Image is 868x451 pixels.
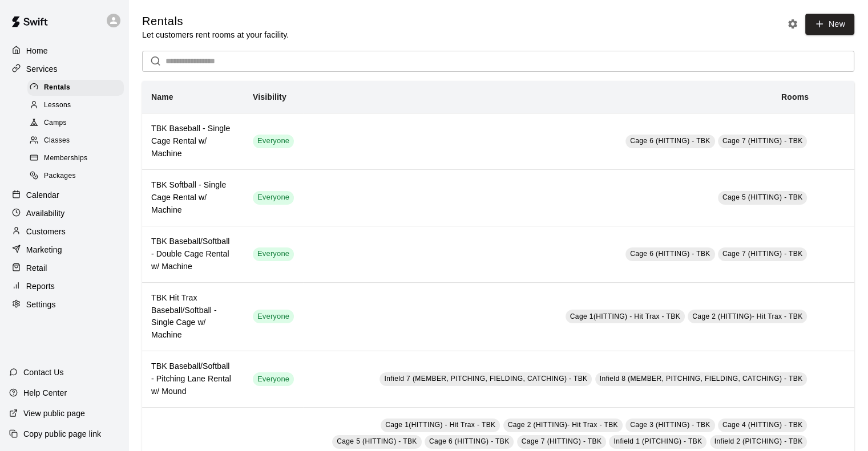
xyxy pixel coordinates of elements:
div: Lessons [27,97,124,113]
div: Packages [27,168,124,184]
div: Rentals [27,80,124,96]
span: Lessons [44,100,71,111]
span: Infield 1 (PITCHING) - TBK [613,437,702,445]
p: Reports [26,281,55,292]
a: Lessons [27,96,128,114]
span: Cage 6 (HITTING) - TBK [630,250,710,258]
a: Services [9,60,119,78]
p: Home [26,45,48,56]
a: Customers [9,223,119,240]
span: Cage 7 (HITTING) - TBK [722,250,803,258]
span: Cage 7 (HITTING) - TBK [722,137,803,145]
button: Rental settings [784,15,801,32]
a: Marketing [9,241,119,258]
p: Marketing [26,244,62,255]
span: Everyone [253,192,294,203]
span: Infield 7 (MEMBER, PITCHING, FIELDING, CATCHING) - TBK [384,375,587,383]
p: Contact Us [23,367,64,378]
div: This service is visible to all of your customers [253,135,294,148]
a: Rentals [27,79,128,96]
div: This service is visible to all of your customers [253,191,294,205]
span: Everyone [253,311,294,322]
h5: Rentals [142,14,289,29]
span: Cage 5 (HITTING) - TBK [722,193,803,201]
p: Settings [26,299,56,310]
h6: TBK Baseball/Softball - Pitching Lane Rental w/ Mound [151,360,235,398]
a: Settings [9,296,119,313]
span: Everyone [253,374,294,385]
span: Cage 6 (HITTING) - TBK [429,437,510,445]
a: New [805,14,854,35]
p: Services [26,63,58,75]
b: Visibility [253,92,286,101]
p: Retail [26,262,47,274]
span: Everyone [253,136,294,147]
a: Home [9,42,119,59]
span: Classes [44,135,70,147]
div: This service is visible to all of your customers [253,310,294,323]
span: Camps [44,117,67,129]
span: Cage 1(HITTING) - Hit Trax - TBK [385,421,495,429]
a: Availability [9,205,119,222]
span: Cage 2 (HITTING)- Hit Trax - TBK [508,421,618,429]
p: Calendar [26,189,59,201]
span: Cage 2 (HITTING)- Hit Trax - TBK [692,312,802,320]
span: Cage 6 (HITTING) - TBK [630,137,710,145]
span: Infield 2 (PITCHING) - TBK [714,437,803,445]
span: Cage 3 (HITTING) - TBK [630,421,710,429]
span: Cage 7 (HITTING) - TBK [522,437,602,445]
a: Calendar [9,186,119,204]
span: Cage 5 (HITTING) - TBK [337,437,417,445]
span: Packages [44,170,76,182]
span: Rentals [44,82,70,94]
div: Memberships [27,151,124,166]
a: Reports [9,278,119,295]
b: Rooms [781,92,809,101]
h6: TBK Baseball - Single Cage Rental w/ Machine [151,123,235,160]
h6: TBK Softball - Single Cage Rental w/ Machine [151,179,235,217]
p: Copy public page link [23,428,101,440]
span: Memberships [44,153,87,164]
a: Retail [9,259,119,277]
div: This service is visible to all of your customers [253,247,294,261]
a: Classes [27,132,128,150]
a: Camps [27,115,128,132]
p: Availability [26,208,65,219]
a: Packages [27,168,128,185]
p: Help Center [23,387,67,399]
span: Infield 8 (MEMBER, PITCHING, FIELDING, CATCHING) - TBK [600,375,803,383]
span: Cage 1(HITTING) - Hit Trax - TBK [570,312,680,320]
div: Camps [27,115,124,131]
p: Let customers rent rooms at your facility. [142,29,289,40]
p: View public page [23,408,85,419]
div: Classes [27,133,124,149]
div: This service is visible to all of your customers [253,372,294,386]
h6: TBK Hit Trax Baseball/Softball - Single Cage w/ Machine [151,292,235,342]
b: Name [151,92,173,101]
span: Cage 4 (HITTING) - TBK [722,421,803,429]
a: Memberships [27,150,128,168]
span: Everyone [253,249,294,259]
p: Customers [26,226,66,237]
h6: TBK Baseball/Softball - Double Cage Rental w/ Machine [151,235,235,273]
